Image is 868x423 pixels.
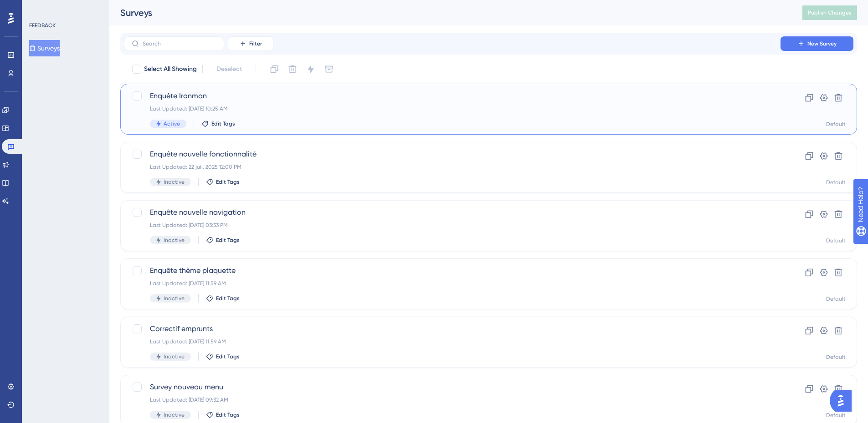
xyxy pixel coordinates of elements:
[164,178,185,186] span: Inactive
[29,22,56,29] div: FEEDBACK
[216,411,240,418] span: Edit Tags
[211,120,235,127] span: Edit Tags
[830,387,857,414] iframe: UserGuiding AI Assistant Launcher
[216,353,240,360] span: Edit Tags
[802,5,857,20] button: Publish Changes
[150,323,755,334] span: Correctif emprunts
[807,40,837,47] span: New Survey
[208,61,250,77] button: Deselect
[150,382,755,393] span: Survey nouveau menu
[206,237,240,244] button: Edit Tags
[164,411,185,418] span: Inactive
[206,178,240,186] button: Edit Tags
[29,40,60,56] button: Surveys
[206,295,240,302] button: Edit Tags
[164,295,185,302] span: Inactive
[781,36,853,51] button: New Survey
[150,105,755,112] div: Last Updated: [DATE] 10:25 AM
[201,120,235,127] button: Edit Tags
[150,163,755,171] div: Last Updated: 22 juil. 2025 12:00 PM
[150,91,755,101] span: Enquête Ironman
[21,2,57,13] span: Need Help?
[150,222,755,229] div: Last Updated: [DATE] 03:33 PM
[120,6,780,19] div: Surveys
[249,40,262,47] span: Filter
[164,120,180,127] span: Active
[216,178,240,186] span: Edit Tags
[826,121,846,128] div: Default
[164,353,185,360] span: Inactive
[206,353,240,360] button: Edit Tags
[216,64,242,75] span: Deselect
[150,280,755,287] div: Last Updated: [DATE] 11:59 AM
[150,149,755,160] span: Enquête nouvelle fonctionnalité
[150,207,755,218] span: Enquête nouvelle navigation
[206,411,240,418] button: Edit Tags
[216,295,240,302] span: Edit Tags
[144,64,197,75] span: Select All Showing
[164,237,185,244] span: Inactive
[150,396,755,403] div: Last Updated: [DATE] 09:32 AM
[150,338,755,345] div: Last Updated: [DATE] 11:59 AM
[826,295,846,302] div: Default
[826,412,846,419] div: Default
[826,353,846,361] div: Default
[228,36,273,51] button: Filter
[150,265,755,276] span: Enquête thème plaquette
[216,237,240,244] span: Edit Tags
[143,40,216,47] input: Search
[826,179,846,186] div: Default
[808,9,852,16] span: Publish Changes
[826,237,846,244] div: Default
